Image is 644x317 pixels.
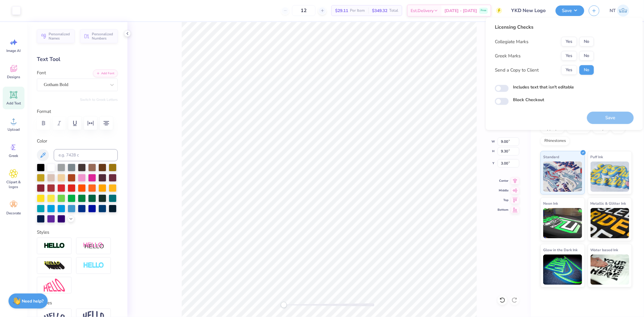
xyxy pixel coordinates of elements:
label: Format [37,108,118,115]
span: Per Item [350,8,365,14]
input: e.g. 7428 c [54,149,118,161]
span: Bottom [498,207,508,212]
img: Shadow [83,242,104,250]
span: [DATE] - [DATE] [444,8,477,14]
button: Yes [561,37,577,46]
div: Greek Marks [495,53,521,59]
span: Clipart & logos [4,180,24,189]
span: Metallic & Glitter Ink [591,200,626,207]
span: Free [481,8,486,13]
label: Block Checkout [513,97,544,103]
label: Color [37,138,118,145]
span: Water based Ink [591,247,618,253]
span: Est. Delivery [411,8,434,14]
span: Top [498,198,508,203]
img: Standard [543,162,582,192]
img: Glow in the Dark Ink [543,255,582,285]
span: Upload [8,127,20,132]
img: Free Distort [44,279,65,292]
div: Licensing Checks [495,24,594,31]
strong: Need help? [22,298,44,304]
button: Add Font [93,69,118,77]
div: Accessibility label [281,302,287,308]
img: 3D Illusion [44,261,65,271]
div: Collegiate Marks [495,38,528,45]
input: – – [292,5,316,16]
button: Yes [561,65,577,75]
img: Stroke [44,242,65,249]
span: Glow in the Dark Ink [543,247,578,253]
span: Personalized Numbers [92,32,114,40]
label: Font [37,69,46,76]
div: Send a Copy to Client [495,67,539,74]
button: Switch to Greek Letters [80,97,118,102]
div: Text Tool [37,55,118,63]
img: Nestor Talens [617,5,629,17]
span: Greek [9,153,18,158]
button: Personalized Names [37,29,75,43]
span: Image AI [7,48,21,53]
a: NT [607,5,632,17]
span: Neon Ink [543,200,558,207]
button: No [579,37,594,46]
button: Save [556,5,584,16]
button: No [579,65,594,75]
label: Styles [37,229,49,236]
input: Untitled Design [507,5,551,17]
span: Decorate [6,211,21,216]
span: NT [610,7,616,14]
span: Puff Ink [591,154,603,160]
span: Designs [7,75,20,79]
span: Personalized Names [49,32,71,40]
div: Rhinestones [540,136,570,146]
img: Water based Ink [591,255,630,285]
label: Includes text that isn't editable [513,84,574,90]
button: Yes [561,51,577,61]
span: $349.32 [372,8,387,14]
span: Total [389,8,398,14]
span: Add Text [6,101,21,106]
img: Negative Space [83,262,104,269]
img: Puff Ink [591,162,630,192]
span: Standard [543,154,559,160]
img: Neon Ink [543,208,582,238]
span: Center [498,178,508,183]
span: Middle [498,188,508,193]
span: $29.11 [335,8,348,14]
button: Personalized Numbers [80,29,118,43]
button: No [579,51,594,61]
img: Metallic & Glitter Ink [591,208,630,238]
